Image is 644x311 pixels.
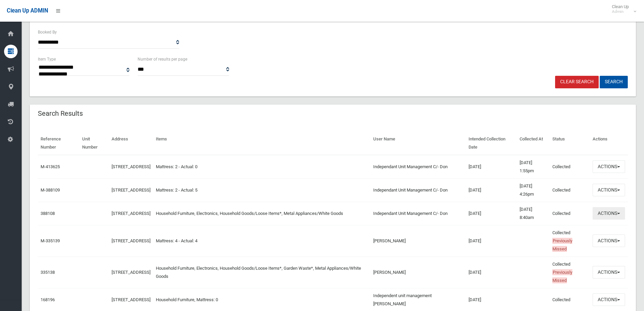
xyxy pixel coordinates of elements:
button: Actions [593,235,625,247]
td: [DATE] 8:40am [517,202,550,225]
td: [DATE] [466,202,517,225]
a: [STREET_ADDRESS] [112,164,150,169]
th: Actions [590,132,628,155]
label: Booked By [38,28,57,36]
a: 388108 [41,211,55,216]
a: 168196 [41,297,55,302]
span: Clean Up ADMIN [7,7,48,14]
td: [DATE] 4:26pm [517,178,550,202]
th: Reference Number [38,132,79,155]
td: Mattress: 2 - Actual: 0 [153,155,371,179]
td: [DATE] [466,225,517,257]
a: [STREET_ADDRESS] [112,297,150,302]
th: Collected At [517,132,550,155]
button: Actions [593,207,625,220]
th: Unit Number [79,132,109,155]
th: Items [153,132,371,155]
small: Admin [612,9,629,14]
th: Address [109,132,153,155]
td: Collected [550,257,590,288]
td: [PERSON_NAME] [371,257,466,288]
th: Intended Collection Date [466,132,517,155]
td: Independant Unit Management C/- Don [371,155,466,179]
td: Collected [550,202,590,225]
button: Actions [593,184,625,196]
label: Number of results per page [138,55,187,63]
td: Household Furniture, Electronics, Household Goods/Loose Items*, Garden Waste*, Metal Appliances/W... [153,257,371,288]
a: M-335139 [41,238,60,243]
button: Actions [593,266,625,279]
a: [STREET_ADDRESS] [112,270,150,275]
td: Collected [550,225,590,257]
a: 335138 [41,270,55,275]
header: Search Results [30,107,91,120]
button: Actions [593,160,625,173]
span: Previously Missed [552,269,572,283]
th: Status [550,132,590,155]
td: [DATE] [466,155,517,179]
td: [DATE] [466,257,517,288]
th: User Name [371,132,466,155]
td: [DATE] [466,178,517,202]
label: Item Type [38,55,56,63]
td: [PERSON_NAME] [371,225,466,257]
td: [DATE] 1:55pm [517,155,550,179]
a: Clear Search [555,76,599,88]
td: Mattress: 2 - Actual: 5 [153,178,371,202]
td: Mattress: 4 - Actual: 4 [153,225,371,257]
button: Search [600,76,628,88]
span: Clean Up [609,4,636,14]
a: [STREET_ADDRESS] [112,238,150,243]
td: Collected [550,178,590,202]
a: M-388109 [41,187,60,193]
a: M-413625 [41,164,60,169]
td: Independant Unit Management C/- Don [371,202,466,225]
td: Independant Unit Management C/- Don [371,178,466,202]
td: Collected [550,155,590,179]
button: Actions [593,293,625,306]
span: Previously Missed [552,238,572,252]
a: [STREET_ADDRESS] [112,211,150,216]
a: [STREET_ADDRESS] [112,187,150,193]
td: Household Furniture, Electronics, Household Goods/Loose Items*, Metal Appliances/White Goods [153,202,371,225]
